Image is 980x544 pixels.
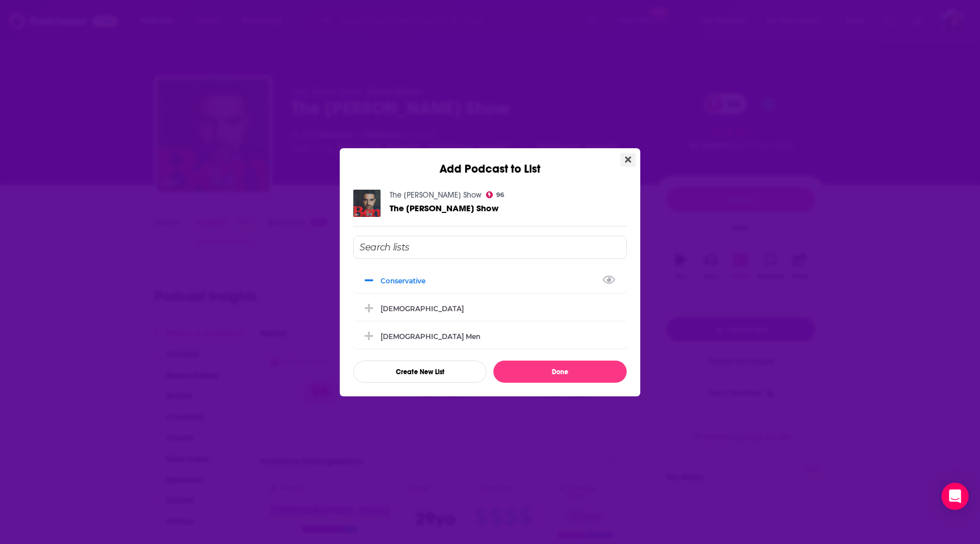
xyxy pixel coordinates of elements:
span: 96 [496,193,504,198]
span: The [PERSON_NAME] Show [390,203,499,214]
div: Christian Men [353,324,627,349]
button: Close [620,153,636,167]
div: [DEMOGRAPHIC_DATA] [381,304,464,313]
button: View Link [425,283,432,284]
a: 96 [486,191,504,198]
button: Done [493,361,627,383]
div: [DEMOGRAPHIC_DATA] Men [381,332,480,341]
input: Search lists [353,236,627,259]
a: The Ben Shapiro Show [390,190,481,200]
div: Christianity [353,296,627,321]
button: Create New List [353,361,487,383]
a: The Ben Shapiro Show [390,203,499,213]
div: Add Podcast to List [340,148,640,176]
div: Conservative [381,277,432,285]
div: Add Podcast To List [353,236,627,383]
div: Conservative [353,268,627,293]
img: The Ben Shapiro Show [353,190,381,217]
div: Open Intercom Messenger [941,483,969,510]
